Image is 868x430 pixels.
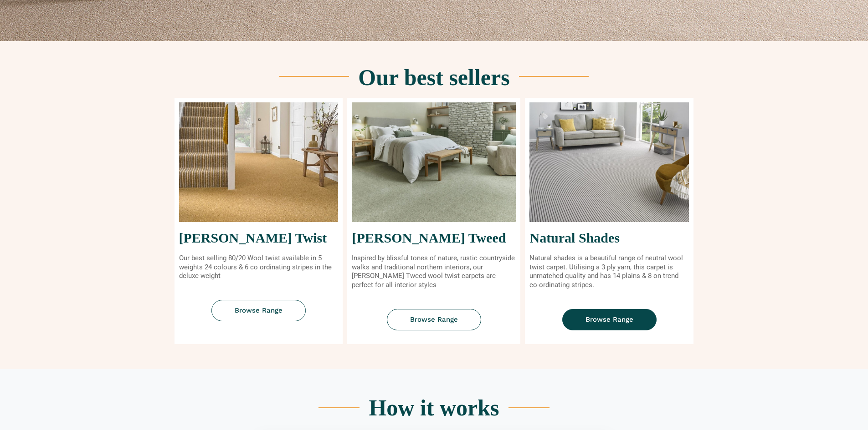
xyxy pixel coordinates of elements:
h2: [PERSON_NAME] Tweed [352,231,516,245]
a: Browse Range [562,309,657,330]
h2: How it works [369,396,499,419]
h2: Our best sellers [358,66,509,89]
p: Our best selling 80/20 Wool twist available in 5 weights 24 colours & 6 co ordinating stripes in ... [179,254,339,281]
span: Browse Range [235,307,282,314]
h2: Natural Shades [529,231,689,245]
a: Browse Range [211,300,306,321]
h2: [PERSON_NAME] Twist [179,231,339,245]
a: Browse Range [387,309,481,330]
span: Browse Range [586,316,633,323]
span: Browse Range [410,316,458,323]
p: Natural shades is a beautiful range of neutral wool twist carpet. Utilising a 3 ply yarn, this ca... [529,254,689,289]
p: Inspired by blissful tones of nature, rustic countryside walks and traditional northern interiors... [352,254,516,289]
